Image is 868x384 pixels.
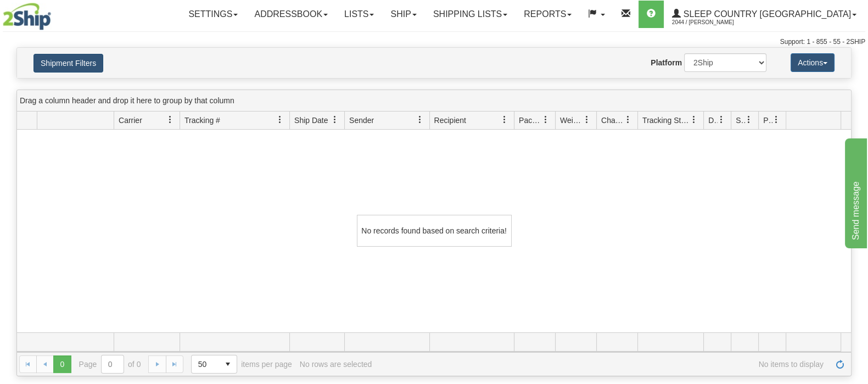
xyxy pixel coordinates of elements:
[578,110,596,129] a: Weight filter column settings
[536,110,555,129] a: Packages filter column settings
[516,1,580,28] a: Reports
[495,110,514,129] a: Recipient filter column settings
[681,9,851,19] span: Sleep Country [GEOGRAPHIC_DATA]
[119,115,142,126] span: Carrier
[411,110,429,129] a: Sender filter column settings
[767,110,786,129] a: Pickup Status filter column settings
[712,110,731,129] a: Delivery Status filter column settings
[53,355,71,373] span: Page 0
[3,3,51,30] img: logo2044.jpg
[326,110,344,129] a: Ship Date filter column settings
[180,1,246,28] a: Settings
[161,110,180,129] a: Carrier filter column settings
[3,37,865,47] div: Support: 1 - 855 - 55 - 2SHIP
[519,115,542,126] span: Packages
[379,360,824,369] span: No items to display
[191,355,292,374] span: items per page
[664,1,865,28] a: Sleep Country [GEOGRAPHIC_DATA] 2044 / [PERSON_NAME]
[736,115,745,126] span: Shipment Issues
[601,115,624,126] span: Charge
[560,115,583,126] span: Weight
[791,53,835,72] button: Actions
[17,90,851,112] div: grid grouping header
[843,136,867,248] iframe: chat widget
[763,115,772,126] span: Pickup Status
[184,115,220,126] span: Tracking #
[434,115,466,126] span: Recipient
[382,1,424,28] a: Ship
[336,1,382,28] a: Lists
[198,359,212,370] span: 50
[79,355,141,374] span: Page of 0
[191,355,237,374] span: Page sizes drop down
[642,115,690,126] span: Tracking Status
[33,54,103,73] button: Shipment Filters
[425,1,516,28] a: Shipping lists
[300,360,372,369] div: No rows are selected
[8,7,102,20] div: Send message
[349,115,374,126] span: Sender
[672,17,754,28] span: 2044 / [PERSON_NAME]
[271,110,289,129] a: Tracking # filter column settings
[685,110,703,129] a: Tracking Status filter column settings
[357,215,512,247] div: No records found based on search criteria!
[651,57,682,68] label: Platform
[294,115,328,126] span: Ship Date
[740,110,758,129] a: Shipment Issues filter column settings
[246,1,336,28] a: Addressbook
[619,110,637,129] a: Charge filter column settings
[219,355,237,373] span: select
[708,115,718,126] span: Delivery Status
[831,355,849,373] a: Refresh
